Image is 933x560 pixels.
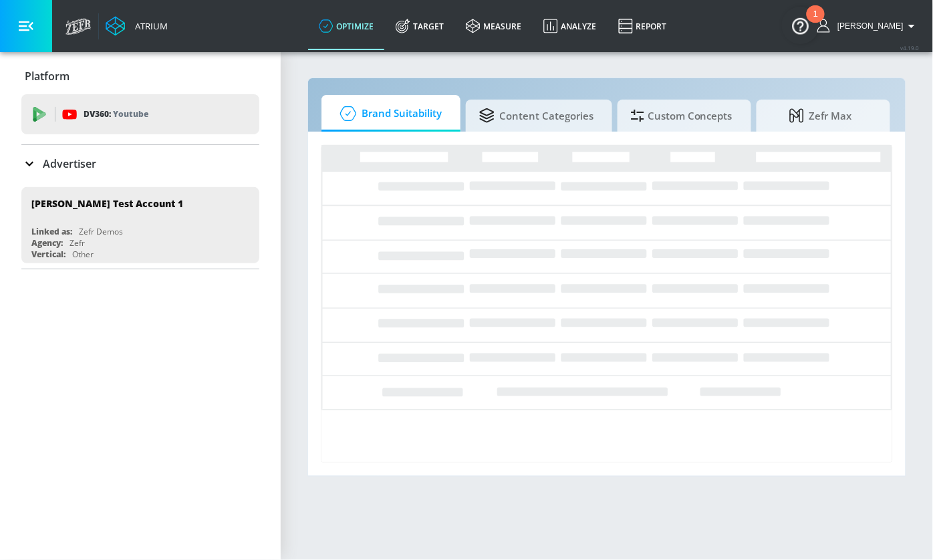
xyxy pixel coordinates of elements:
div: Advertiser [21,145,259,182]
span: Brand Suitability [335,98,442,130]
div: Agency: [31,237,63,249]
a: Atrium [106,16,168,36]
a: Report [608,2,678,50]
a: Target [385,2,455,50]
div: Linked as: [31,226,72,237]
p: DV360: [84,107,148,122]
div: 1 [813,14,818,31]
div: [PERSON_NAME] Test Account 1 [31,197,183,210]
span: v 4.19.0 [901,44,920,51]
p: Platform [25,69,70,84]
div: Zefr Demos [79,226,123,237]
div: Platform [21,57,259,95]
button: [PERSON_NAME] [817,18,920,34]
button: Open Resource Center, 1 new notification [782,7,819,44]
span: Zefr Max [770,100,872,132]
div: Other [72,249,94,260]
div: [PERSON_NAME] Test Account 1Linked as:Zefr DemosAgency:ZefrVertical:Other [21,187,259,263]
p: Youtube [113,107,148,121]
div: Atrium [130,20,168,32]
div: Vertical: [31,249,65,260]
a: Analyze [533,2,608,50]
span: login as: casey.cohen@zefr.com [832,21,904,31]
span: Custom Concepts [631,100,732,132]
div: DV360: Youtube [21,94,259,134]
a: optimize [308,2,385,50]
span: Content Categories [479,100,593,132]
a: measure [455,2,533,50]
p: Advertiser [43,156,96,171]
div: Zefr [70,237,85,249]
